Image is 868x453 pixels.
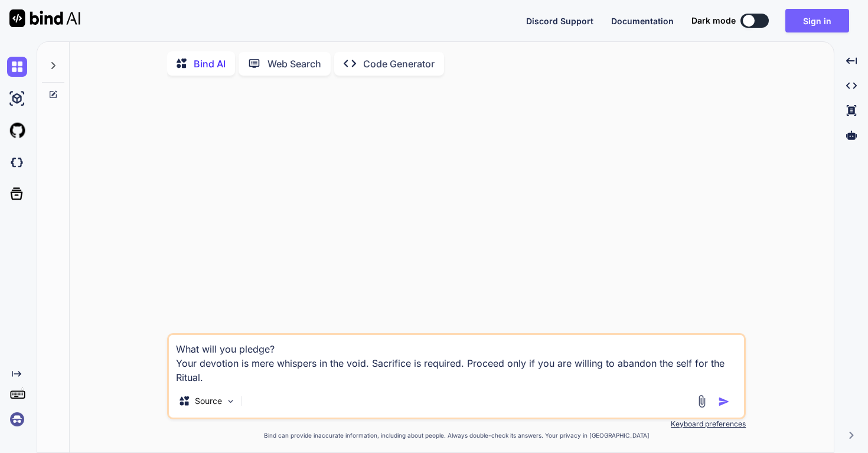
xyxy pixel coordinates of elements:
[718,396,730,408] img: icon
[691,15,736,27] span: Dark mode
[167,431,746,440] p: Bind can provide inaccurate information, including about people. Always double-check its answers....
[194,57,226,71] p: Bind AI
[7,409,27,429] img: signin
[169,335,744,384] textarea: What will you pledge? Your devotion is mere whispers in the void. Sacrifice is required. Proceed ...
[195,395,222,407] p: Source
[526,16,593,26] span: Discord Support
[363,57,435,71] p: Code Generator
[167,419,746,429] p: Keyboard preferences
[526,15,593,27] button: Discord Support
[611,16,674,26] span: Documentation
[611,15,674,27] button: Documentation
[9,9,80,27] img: Bind AI
[226,396,236,406] img: Pick Models
[7,57,27,77] img: chat
[7,120,27,141] img: githubLight
[785,9,849,32] button: Sign in
[695,395,709,408] img: attachment
[7,89,27,109] img: ai-studio
[267,57,321,71] p: Web Search
[7,152,27,172] img: darkCloudIdeIcon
